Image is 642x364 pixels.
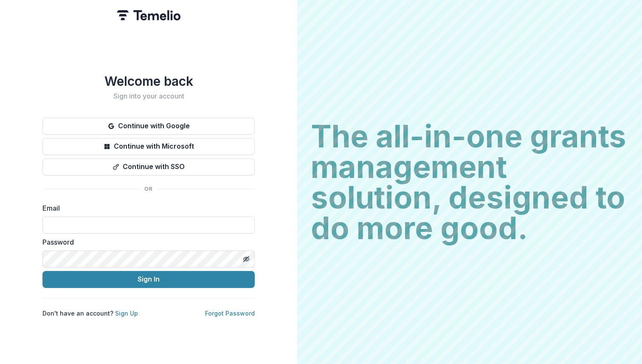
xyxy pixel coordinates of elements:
button: Toggle password visibility [239,252,253,266]
label: Password [42,237,250,247]
button: Continue with Microsoft [42,138,255,155]
button: Sign In [42,271,255,288]
button: Continue with SSO [42,158,255,175]
img: Temelio [117,10,180,20]
h2: Sign into your account [42,92,255,100]
label: Email [42,203,250,213]
a: Sign Up [115,310,138,317]
button: Continue with Google [42,118,255,135]
h1: Welcome back [42,73,255,89]
p: Don't have an account? [42,309,138,318]
a: Forgot Password [205,310,255,317]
